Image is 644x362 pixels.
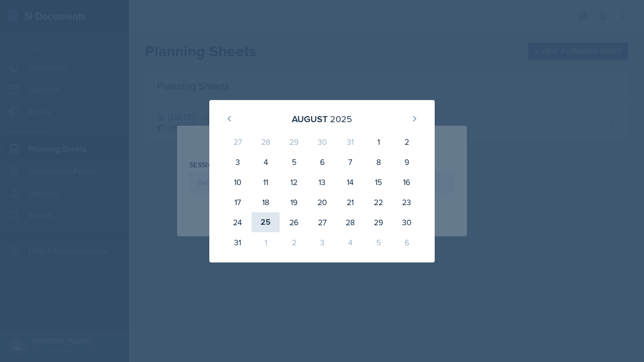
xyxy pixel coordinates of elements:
div: 25 [252,212,280,232]
div: 19 [280,192,308,212]
div: 6 [308,152,336,172]
div: 27 [223,132,252,152]
div: 29 [280,132,308,152]
div: 27 [308,212,336,232]
div: 9 [392,152,421,172]
div: 16 [392,172,421,192]
div: 1 [252,232,280,252]
div: 26 [280,212,308,232]
div: 18 [252,192,280,212]
div: 1 [364,132,392,152]
div: 11 [252,172,280,192]
div: 2 [280,232,308,252]
div: 3 [223,152,252,172]
div: 10 [223,172,252,192]
div: 30 [392,212,421,232]
div: 14 [336,172,364,192]
div: 12 [280,172,308,192]
div: 21 [336,192,364,212]
div: 17 [223,192,252,212]
div: 5 [280,152,308,172]
div: 28 [252,132,280,152]
div: 31 [223,232,252,252]
div: 2 [392,132,421,152]
div: 30 [308,132,336,152]
div: 4 [336,232,364,252]
div: 15 [364,172,392,192]
div: 3 [308,232,336,252]
div: 5 [364,232,392,252]
div: August [292,112,328,126]
div: 22 [364,192,392,212]
div: 20 [308,192,336,212]
div: 8 [364,152,392,172]
div: 2025 [330,112,352,126]
div: 4 [252,152,280,172]
div: 29 [364,212,392,232]
div: 13 [308,172,336,192]
div: 6 [392,232,421,252]
div: 31 [336,132,364,152]
div: 23 [392,192,421,212]
div: 28 [336,212,364,232]
div: 24 [223,212,252,232]
div: 7 [336,152,364,172]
